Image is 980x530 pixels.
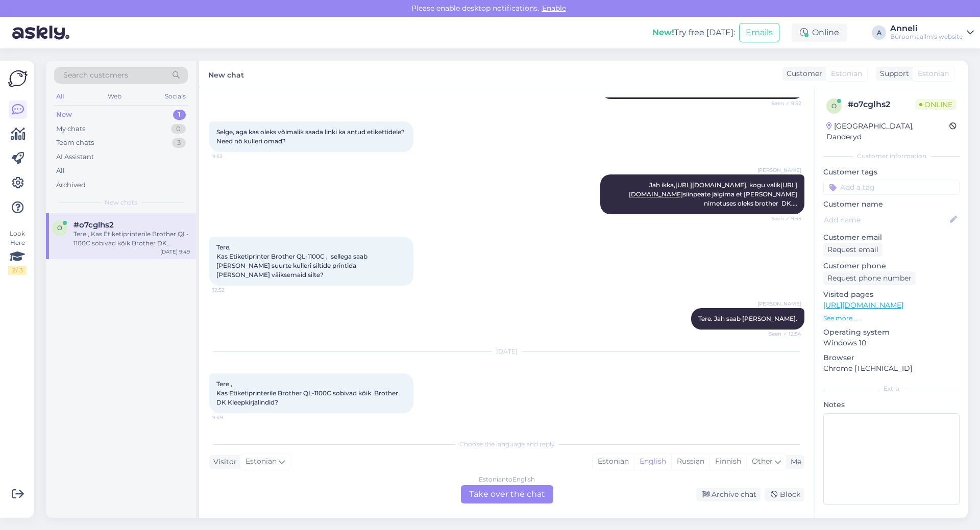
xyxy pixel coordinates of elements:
[8,266,27,275] div: 2 / 3
[209,440,804,449] div: Choose the language and reply
[823,167,960,178] p: Customer tags
[173,110,186,120] div: 1
[73,230,190,248] div: Tere , Kas Etiketiprinterile Brother QL-1100C sobivad kõik Brother DK Kleepkirjalindid?
[823,399,960,410] p: Notes
[105,198,137,207] span: New chats
[171,124,186,134] div: 0
[823,180,960,195] input: Add a tag
[763,215,801,222] span: Seen ✓ 9:55
[629,181,799,207] span: Jah ikka, , kogu valik siinpeate jälgima et [PERSON_NAME] nimetuses oleks brother DK....
[163,90,188,103] div: Socials
[752,457,773,466] span: Other
[765,488,804,501] div: Block
[782,68,822,79] div: Customer
[208,67,244,81] label: New chat
[757,300,801,308] span: [PERSON_NAME]
[739,23,779,42] button: Emails
[652,28,674,37] b: New!
[106,90,124,103] div: Web
[823,289,960,300] p: Visited pages
[709,454,746,469] div: Finnish
[8,229,27,275] div: Look Here
[209,457,237,467] div: Visitor
[823,232,960,243] p: Customer email
[826,121,949,142] div: [GEOGRAPHIC_DATA], Danderyd
[890,24,963,33] div: Anneli
[56,166,65,176] div: All
[823,327,960,338] p: Operating system
[63,70,128,81] span: Search customers
[56,110,72,120] div: New
[876,68,909,79] div: Support
[823,243,883,257] div: Request email
[54,90,66,103] div: All
[823,300,903,310] a: [URL][DOMAIN_NAME]
[915,99,957,110] span: Online
[848,98,915,111] div: # o7cglhs2
[823,199,960,210] p: Customer name
[696,488,761,501] div: Archive chat
[787,457,801,467] div: Me
[539,4,569,13] span: Enable
[56,152,94,162] div: AI Assistant
[824,214,948,225] input: Add name
[698,315,797,322] span: Tere. Jah saab [PERSON_NAME].
[216,243,369,279] span: Tere, Kas Etiketiprinter Brother QL-1100C , sellega saab [PERSON_NAME] suurte kulleri siltide pri...
[823,363,960,374] p: Chrome [TECHNICAL_ID]
[212,414,251,421] span: 9:49
[479,475,535,484] div: Estonian to English
[918,68,949,79] span: Estonian
[216,128,406,145] span: Selge, aga kas oleks võimalik saada linki ka antud etikettidele? Need nö kulleri omad?
[831,68,862,79] span: Estonian
[57,224,62,232] span: o
[890,33,963,41] div: Büroomaailm's website
[823,261,960,271] p: Customer phone
[890,24,974,41] a: AnneliBüroomaailm's website
[56,138,94,148] div: Team chats
[246,456,277,467] span: Estonian
[8,69,28,88] img: Askly Logo
[593,454,634,469] div: Estonian
[212,153,251,160] span: 9:53
[823,314,960,323] p: See more ...
[172,138,186,148] div: 3
[823,152,960,161] div: Customer information
[675,181,746,189] a: [URL][DOMAIN_NAME]
[823,271,916,285] div: Request phone number
[823,384,960,393] div: Extra
[56,124,85,134] div: My chats
[872,26,886,40] div: A
[73,220,114,230] span: #o7cglhs2
[209,347,804,356] div: [DATE]
[823,338,960,348] p: Windows 10
[216,380,400,406] span: Tere , Kas Etiketiprinterile Brother QL-1100C sobivad kõik Brother DK Kleepkirjalindid?
[792,23,847,42] div: Online
[160,248,190,256] div: [DATE] 9:49
[763,99,801,107] span: Seen ✓ 9:52
[823,352,960,363] p: Browser
[652,27,735,39] div: Try free [DATE]:
[212,286,251,294] span: 12:52
[831,102,837,110] span: o
[671,454,709,469] div: Russian
[56,180,86,190] div: Archived
[763,330,801,338] span: Seen ✓ 12:54
[461,485,553,503] div: Take over the chat
[757,166,801,174] span: [PERSON_NAME]
[634,454,671,469] div: English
